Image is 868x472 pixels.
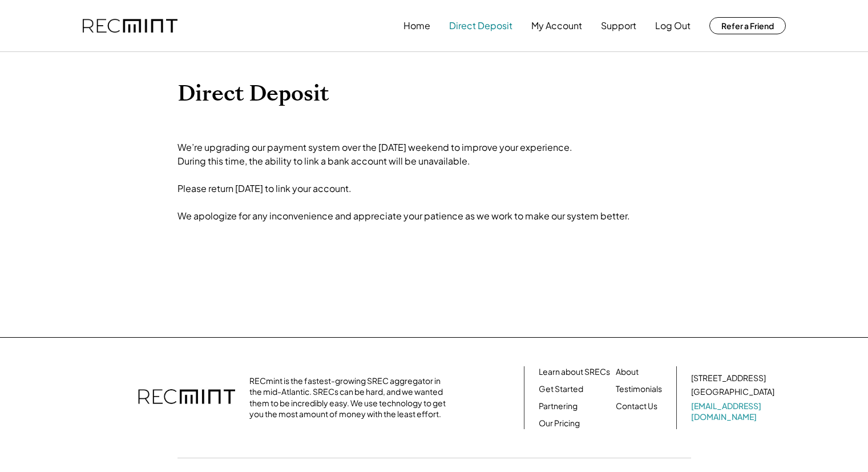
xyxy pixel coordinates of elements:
[177,81,691,107] h1: Direct Deposit
[539,401,578,412] a: Partnering
[177,141,630,223] div: We’re upgrading our payment system over the [DATE] weekend to improve your experience. During thi...
[539,366,610,378] a: Learn about SRECs
[539,418,580,429] a: Our Pricing
[691,401,777,423] a: [EMAIL_ADDRESS][DOMAIN_NAME]
[83,19,177,33] img: recmint-logotype%403x.png
[531,14,582,37] button: My Account
[403,14,430,37] button: Home
[539,383,583,395] a: Get Started
[616,401,657,412] a: Contact Us
[691,386,774,398] div: [GEOGRAPHIC_DATA]
[138,378,235,418] img: recmint-logotype%403x.png
[655,14,691,37] button: Log Out
[616,383,662,395] a: Testimonials
[616,366,639,378] a: About
[691,373,766,384] div: [STREET_ADDRESS]
[601,14,636,37] button: Support
[709,17,786,34] button: Refer a Friend
[449,14,512,37] button: Direct Deposit
[249,375,452,420] div: RECmint is the fastest-growing SREC aggregator in the mid-Atlantic. SRECs can be hard, and we wan...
